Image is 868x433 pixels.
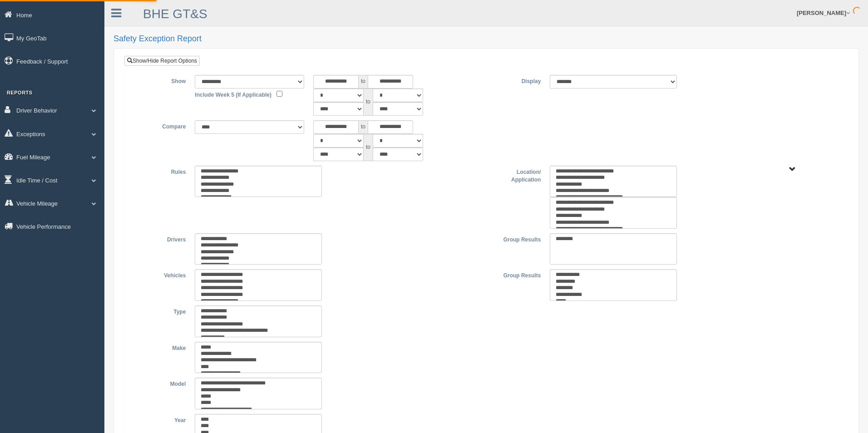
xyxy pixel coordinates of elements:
label: Model [131,378,190,389]
a: BHE GT&S [143,7,207,21]
label: Include Week 5 (If Applicable) [195,89,271,99]
label: Rules [131,166,190,177]
span: to [359,75,368,89]
label: Compare [131,120,190,131]
label: Make [131,342,190,353]
label: Type [131,305,190,316]
label: Drivers [131,233,190,244]
h2: Safety Exception Report [113,34,859,44]
label: Vehicles [131,269,190,280]
label: Year [131,414,190,425]
label: Group Results [486,233,545,244]
span: to [359,120,368,134]
span: to [364,89,373,116]
label: Location/ Application [486,166,545,184]
label: Display [486,75,545,86]
span: to [364,134,373,161]
a: Show/Hide Report Options [124,56,200,66]
label: Group Results [486,269,545,280]
label: Show [131,75,190,86]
